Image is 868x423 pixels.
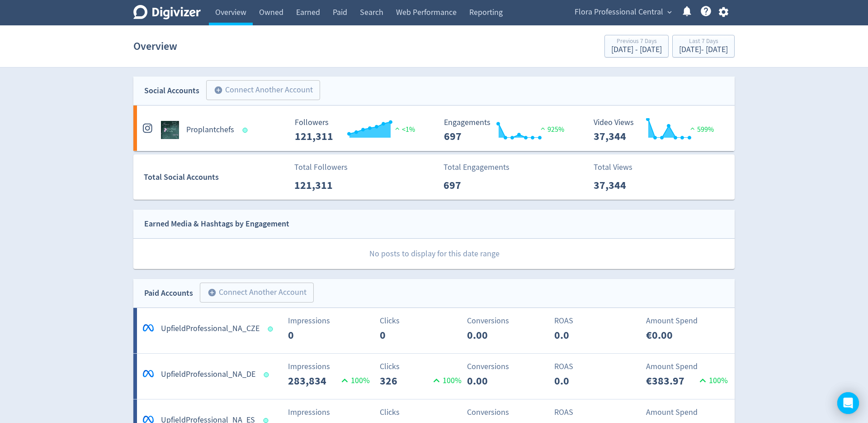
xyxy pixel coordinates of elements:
a: *UpfieldProfessional_NA_CZEImpressions0Clicks0Conversions0.00ROAS0.0Amount Spend€0.00 [133,308,735,353]
p: Clicks [380,406,462,418]
p: Impressions [288,315,370,327]
a: Proplantchefs undefinedProplantchefs Followers 121,311 Followers 121,311 <1% Engagements 697 Enga... [133,106,735,151]
p: ROAS [554,361,636,373]
div: Previous 7 Days [611,38,662,46]
svg: Followers 121,311 [290,118,426,142]
img: positive-performance.svg [538,125,547,132]
p: Conversions [467,315,549,327]
div: Total Social Accounts [144,171,288,184]
img: positive-performance.svg [393,125,402,132]
p: 0.00 [467,373,519,389]
p: Total Engagements [443,161,509,173]
h5: Proplantchefs [186,125,234,135]
button: Flora Professional Central [571,5,674,19]
p: 0 [288,327,340,343]
p: ROAS [554,315,636,327]
p: 121,311 [294,177,346,193]
span: Data last synced: 23 Sep 2025, 4:01am (AEST) [268,327,276,332]
p: No posts to display for this date range [134,239,735,269]
div: Earned Media & Hashtags by Engagement [144,217,289,231]
span: Data last synced: 23 Sep 2025, 7:01am (AEST) [264,418,271,423]
span: <1% [393,125,415,134]
div: [DATE] - [DATE] [679,46,728,54]
div: [DATE] - [DATE] [611,46,662,54]
span: add_circle [214,86,223,95]
p: 283,834 [288,373,339,389]
p: 100 % [430,375,462,387]
p: 100 % [697,375,728,387]
span: add_circle [208,288,217,297]
h5: UpfieldProfessional_NA_DE [161,369,255,380]
svg: Video Views 37,344 [589,118,725,142]
span: 925% [538,125,564,134]
p: Amount Spend [646,361,728,373]
a: Connect Another Account [193,284,314,303]
div: Open Intercom Messenger [837,392,859,414]
span: expand_more [665,8,674,16]
p: 37,344 [594,177,646,193]
span: Data last synced: 23 Sep 2025, 1:02pm (AEST) [243,128,250,133]
p: Total Views [594,161,646,173]
p: Amount Spend [646,406,728,418]
span: Data last synced: 23 Sep 2025, 7:01am (AEST) [264,372,272,377]
p: 326 [380,373,430,389]
p: 0.0 [554,327,606,343]
div: Last 7 Days [679,38,728,46]
a: Connect Another Account [199,82,320,100]
img: positive-performance.svg [688,125,697,132]
button: Connect Another Account [206,80,320,100]
div: Social Accounts [144,84,199,97]
span: Flora Professional Central [575,5,663,19]
p: Conversions [467,406,549,418]
h1: Overview [133,32,177,61]
button: Previous 7 Days[DATE] - [DATE] [604,35,669,58]
p: Amount Spend [646,315,728,327]
a: *UpfieldProfessional_NA_DEImpressions283,834100%Clicks326100%Conversions0.00ROAS0.0Amount Spend€3... [133,354,735,399]
img: Proplantchefs undefined [161,121,179,139]
p: Impressions [288,406,370,418]
p: Clicks [380,315,462,327]
p: Conversions [467,361,549,373]
p: 697 [443,177,495,193]
p: €383.97 [646,373,697,389]
h5: UpfieldProfessional_NA_CZE [161,323,259,334]
span: 599% [688,125,714,134]
p: Impressions [288,361,370,373]
p: 0 [380,327,432,343]
p: ROAS [554,406,636,418]
p: €0.00 [646,327,698,343]
svg: Engagements 697 [439,118,575,142]
button: Last 7 Days[DATE]- [DATE] [672,35,735,58]
p: Total Followers [294,161,348,173]
div: Paid Accounts [144,287,193,300]
p: 0.0 [554,373,606,389]
p: Clicks [380,361,462,373]
p: 0.00 [467,327,519,343]
button: Connect Another Account [200,283,314,303]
